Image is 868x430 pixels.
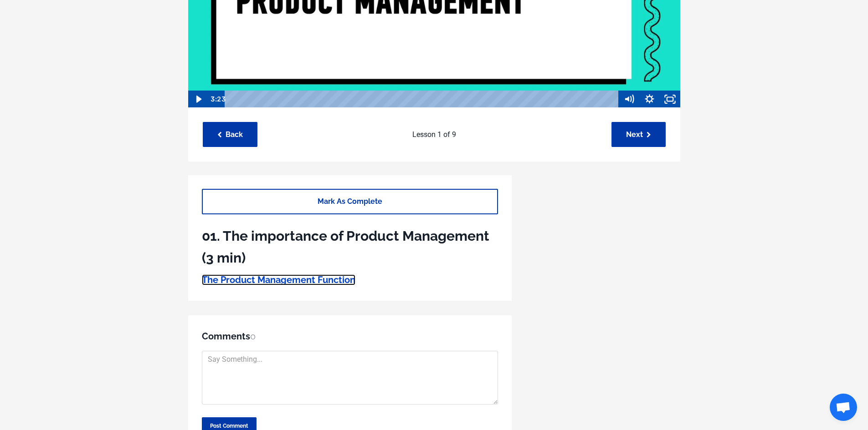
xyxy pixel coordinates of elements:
[202,225,498,269] h1: 01. The importance of Product Management (3 min)
[250,331,256,342] span: 0
[639,91,660,108] button: Show settings menu
[202,329,498,344] h5: Comments
[619,91,639,108] button: Mute
[203,122,257,147] a: Back
[262,129,607,141] p: Lesson 1 of 9
[611,122,666,147] a: Next
[202,189,498,214] a: Mark As Complete
[232,91,614,108] div: Playbar
[660,91,680,108] button: Fullscreen
[830,394,857,421] div: Open chat
[188,91,208,108] button: Play Video
[202,274,355,285] a: The Product Management Function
